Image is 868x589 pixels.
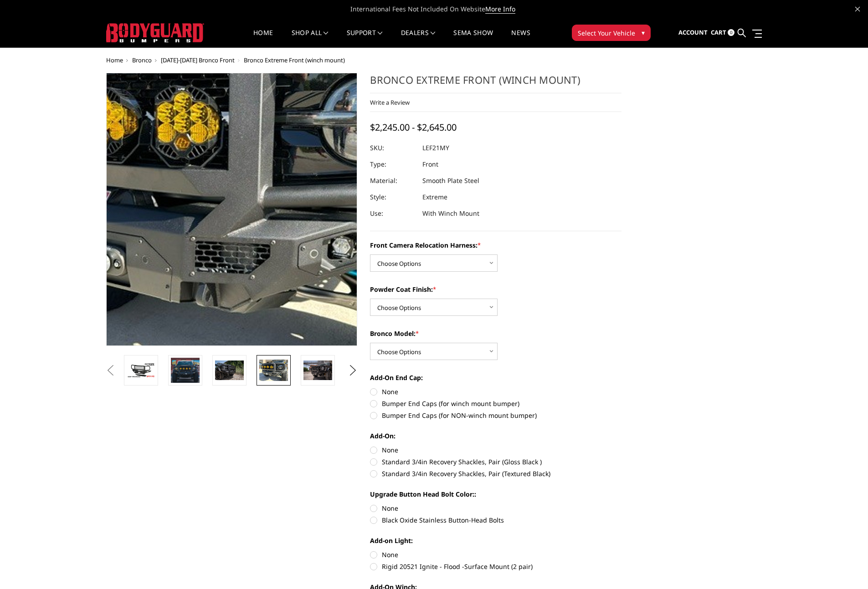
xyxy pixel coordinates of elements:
label: Upgrade Button Head Bolt Color:: [370,489,621,499]
img: Bronco Extreme Front (winch mount) [259,360,288,381]
label: Front Camera Relocation Harness: [370,240,621,250]
a: More Info [485,5,515,14]
label: None [370,445,621,455]
label: Bronco Model: [370,329,621,338]
a: Cart 0 [711,20,734,45]
img: BODYGUARD BUMPERS [106,23,204,42]
img: Bronco Extreme Front (winch mount) [171,358,200,382]
span: Select Your Vehicle [578,28,635,38]
label: Bumper End Caps (for winch mount bumper) [370,399,621,408]
button: Previous [104,364,118,377]
span: ▾ [642,28,645,37]
h1: Bronco Extreme Front (winch mount) [370,73,621,93]
img: Bronco Extreme Front (winch mount) [127,362,155,378]
a: Bronco Extreme Front (winch mount) [106,73,358,346]
dd: Front [422,156,438,173]
dt: SKU: [370,140,416,156]
dd: Smooth Plate Steel [422,173,479,189]
dt: Type: [370,156,416,173]
a: shop all [292,30,329,47]
label: Black Oxide Stainless Button-Head Bolts [370,515,621,525]
span: 0 [728,29,734,36]
label: Standard 3/4in Recovery Shackles, Pair (Textured Black) [370,469,621,478]
span: $2,245.00 - $2,645.00 [370,121,457,133]
label: None [370,550,621,559]
label: Add-On End Cap: [370,373,621,382]
img: Bronco Extreme Front (winch mount) [215,361,244,380]
a: Home [253,30,273,47]
img: Bronco Extreme Front (winch mount) [303,361,332,380]
label: Add-on Light: [370,536,621,545]
dd: Extreme [422,189,447,205]
dd: LEF21MY [422,140,449,156]
dt: Style: [370,189,416,205]
label: Standard 3/4in Recovery Shackles, Pair (Gloss Black ) [370,457,621,467]
a: Account [678,20,708,45]
a: SEMA Show [453,30,493,47]
span: Account [678,28,708,36]
label: Rigid 20521 Ignite - Flood -Surface Mount (2 pair) [370,562,621,571]
button: Next [346,364,360,377]
a: Write a Review [370,98,410,107]
dd: With Winch Mount [422,205,479,222]
button: Select Your Vehicle [572,25,651,41]
label: None [370,503,621,513]
dt: Use: [370,205,416,222]
span: Cart [711,28,726,36]
label: Add-On: [370,431,621,441]
dt: Material: [370,173,416,189]
a: News [511,30,530,47]
a: Bronco [132,56,152,64]
a: Support [347,30,383,47]
label: Powder Coat Finish: [370,284,621,294]
a: Home [106,56,123,64]
a: Dealers [401,30,436,47]
label: None [370,387,621,396]
a: [DATE]-[DATE] Bronco Front [161,56,235,64]
span: Bronco Extreme Front (winch mount) [244,56,345,64]
label: Bumper End Caps (for NON-winch mount bumper) [370,411,621,420]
